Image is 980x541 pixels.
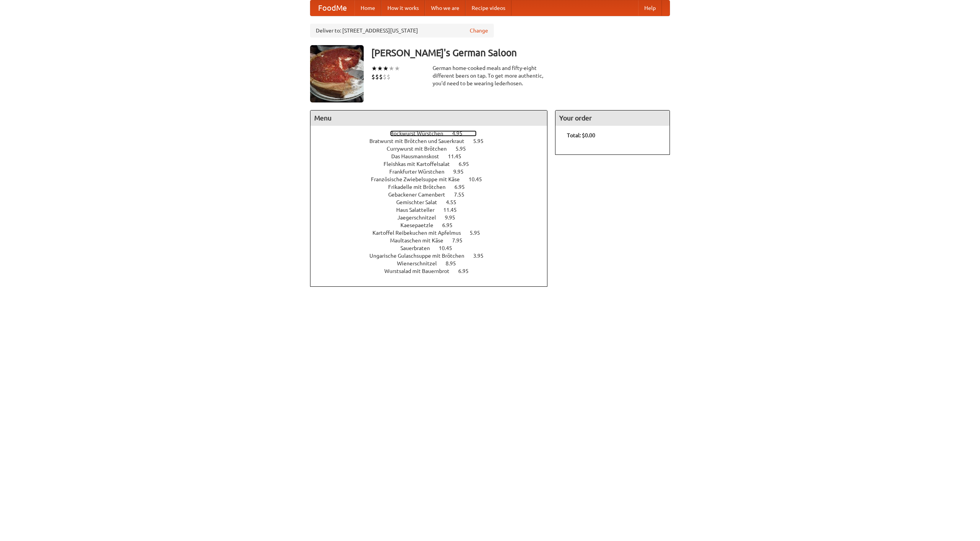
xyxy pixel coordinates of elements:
[397,214,469,221] a: Jaegerschnitzel 9.95
[390,130,451,136] span: Bockwurst Würstchen
[384,161,457,167] span: Fleishkas mit Kartoffelsalat
[387,146,480,152] a: Currywurst mit Brötchen 5.95
[433,64,547,87] div: German home-cooked meals and fifty-eight different beers on tap. To get more authentic, you'd nee...
[383,73,387,81] li: $
[310,0,354,16] a: FoodMe
[396,207,471,213] a: Haus Salatteller 11.45
[369,138,472,144] span: Bratwurst mit Brötchen und Sauerkraut
[465,0,511,16] a: Recipe videos
[371,176,467,182] span: Französische Zwiebelsuppe mit Käse
[388,184,479,190] a: Frikadelle mit Brötchen 6.95
[400,222,467,228] a: Kaesepaetzle 6.95
[387,73,390,81] li: $
[446,260,464,266] span: 8.95
[452,130,470,136] span: 4.95
[384,161,483,167] a: Fleishkas mit Kartoffelsalat 6.95
[384,268,457,274] span: Wurstsalad mit Bauernbrot
[443,207,464,213] span: 11.45
[371,64,377,73] li: ★
[375,73,379,81] li: $
[372,230,469,236] span: Kartoffel Reibekuchen mit Apfelmus
[453,169,471,175] span: 9.95
[390,237,477,244] a: Maultaschen mit Käse 7.95
[391,153,447,159] span: Das Hausmannskost
[567,132,595,138] b: Total: $0.00
[381,0,425,16] a: How it works
[638,0,662,16] a: Help
[396,199,470,205] a: Gemischter Salat 4.55
[310,110,547,126] h4: Menu
[459,161,477,167] span: 6.95
[310,45,364,102] img: angular.jpg
[396,207,442,213] span: Haus Salatteller
[388,192,453,198] span: Gebackener Camenbert
[371,73,375,81] li: $
[469,176,490,182] span: 10.45
[372,230,494,236] a: Kartoffel Reibekuchen mit Apfelmus 5.95
[397,214,444,221] span: Jaegerschnitzel
[425,0,465,16] a: Who we are
[394,64,400,73] li: ★
[473,138,491,144] span: 5.95
[400,245,438,251] span: Sauerbraten
[369,138,498,144] a: Bratwurst mit Brötchen und Sauerkraut 5.95
[354,0,381,16] a: Home
[388,192,479,198] a: Gebackener Camenbert 7.55
[389,64,394,73] li: ★
[384,268,483,274] a: Wurstsalad mit Bauernbrot 6.95
[396,199,445,205] span: Gemischter Salat
[387,146,454,152] span: Currywurst mit Brötchen
[456,146,474,152] span: 5.95
[400,245,466,251] a: Sauerbraten 10.45
[369,253,472,259] span: Ungarische Gulaschsuppe mit Brötchen
[371,176,496,182] a: Französische Zwiebelsuppe mit Käse 10.45
[310,24,494,37] div: Deliver to: [STREET_ADDRESS][US_STATE]
[397,260,470,266] a: Wienerschnitzel 8.95
[470,27,488,34] a: Change
[445,214,463,221] span: 9.95
[454,192,472,198] span: 7.55
[452,237,470,244] span: 7.95
[473,253,491,259] span: 3.95
[400,222,441,228] span: Kaesepaetzle
[442,222,460,228] span: 6.95
[377,64,383,73] li: ★
[470,230,488,236] span: 5.95
[555,110,670,126] h4: Your order
[390,237,451,244] span: Maultaschen mit Käse
[389,169,452,175] span: Frankfurter Würstchen
[388,184,453,190] span: Frikadelle mit Brötchen
[371,45,670,60] h3: [PERSON_NAME]'s German Saloon
[390,130,477,136] a: Bockwurst Würstchen 4.95
[391,153,475,159] a: Das Hausmannskost 11.45
[448,153,469,159] span: 11.45
[369,253,498,259] a: Ungarische Gulaschsuppe mit Brötchen 3.95
[454,184,472,190] span: 6.95
[397,260,444,266] span: Wienerschnitzel
[383,64,389,73] li: ★
[458,268,476,274] span: 6.95
[439,245,460,251] span: 10.45
[379,73,383,81] li: $
[389,169,478,175] a: Frankfurter Würstchen 9.95
[446,199,464,205] span: 4.55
